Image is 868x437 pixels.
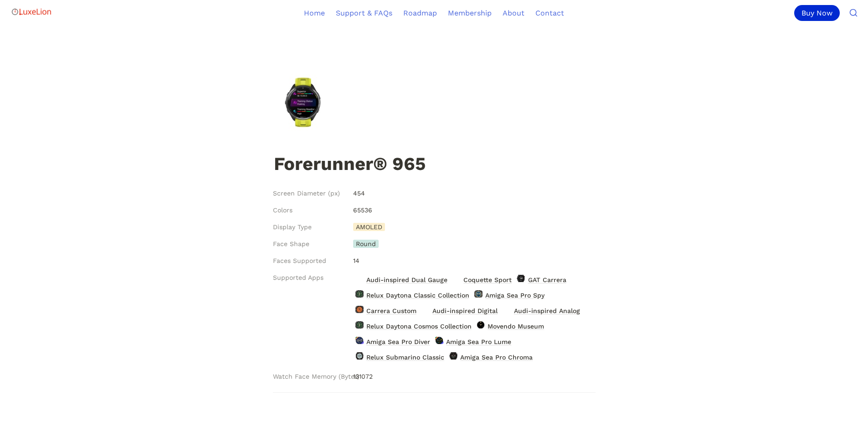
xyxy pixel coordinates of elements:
[365,351,445,363] span: Relux Submarino Classic
[517,275,525,282] img: GAT Carrera
[353,319,474,334] a: Relux Daytona Cosmos CollectionRelux Daytona Cosmos Collection
[353,350,447,365] a: Relux Submarino ClassicRelux Submarino Classic
[365,305,417,317] span: Carrera Custom
[353,334,433,349] a: Amiga Sea Pro DiverAmiga Sea Pro Diver
[353,272,450,287] a: Audi-inspired Dual GaugeAudi-inspired Dual Gauge
[487,320,545,332] span: Movendo Museum
[274,74,331,131] img: Forerunner® 965
[365,336,431,348] span: Amiga Sea Pro Diver
[462,274,513,286] span: Coquette Sport
[353,223,385,231] span: AMOLED
[419,303,500,318] a: Audi-inspired DigitalAudi-inspired Digital
[355,337,364,344] img: Amiga Sea Pro Diver
[472,288,547,303] a: Amiga Sea Pro SpyAmiga Sea Pro Spy
[794,5,840,21] div: Buy Now
[513,305,581,317] span: Audi-inspired Analog
[273,222,312,232] span: Display Type
[503,306,511,313] img: Audi-inspired Analog
[474,290,483,298] img: Amiga Sea Pro Spy
[794,5,843,21] a: Buy Now
[273,239,309,249] span: Face Shape
[349,185,596,202] div: 454
[355,321,364,329] img: Relux Daytona Cosmos Collection
[527,274,567,286] span: GAT Carrera
[353,240,379,248] span: Round
[11,3,52,21] img: Logo
[445,336,512,348] span: Amiga Sea Pro Lume
[353,303,419,318] a: Carrera CustomCarrera Custom
[355,306,364,313] img: Carrera Custom
[431,305,498,317] span: Audi-inspired Digital
[514,272,569,287] a: GAT CarreraGAT Carrera
[484,289,545,301] span: Amiga Sea Pro Spy
[459,351,534,363] span: Amiga Sea Pro Chroma
[435,337,443,344] img: Amiga Sea Pro Lume
[449,352,457,360] img: Amiga Sea Pro Chroma
[477,321,485,329] img: Movendo Museum
[365,274,448,286] span: Audi-inspired Dual Gauge
[421,306,430,313] img: Audi-inspired Digital
[349,202,596,219] div: 65536
[433,334,514,349] a: Amiga Sea Pro LumeAmiga Sea Pro Lume
[447,350,535,365] a: Amiga Sea Pro ChromaAmiga Sea Pro Chroma
[355,290,364,298] img: Relux Daytona Classic Collection
[353,288,472,303] a: Relux Daytona Classic CollectionRelux Daytona Classic Collection
[273,189,340,198] span: Screen Diameter (px)
[365,320,473,332] span: Relux Daytona Cosmos Collection
[349,252,596,269] div: 14
[500,303,582,318] a: Audi-inspired AnalogAudi-inspired Analog
[273,273,324,283] span: Supported Apps
[474,319,547,334] a: Movendo MuseumMovendo Museum
[273,206,293,215] span: Colors
[355,352,364,360] img: Relux Submarino Classic
[452,275,461,282] img: Coquette Sport
[365,289,470,301] span: Relux Daytona Classic Collection
[273,256,326,266] span: Faces Supported
[349,368,596,385] div: 131072
[273,372,360,381] span: Watch Face Memory (Bytes)
[273,154,596,176] h1: Forerunner® 965
[355,275,364,282] img: Audi-inspired Dual Gauge
[450,272,514,287] a: Coquette SportCoquette Sport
